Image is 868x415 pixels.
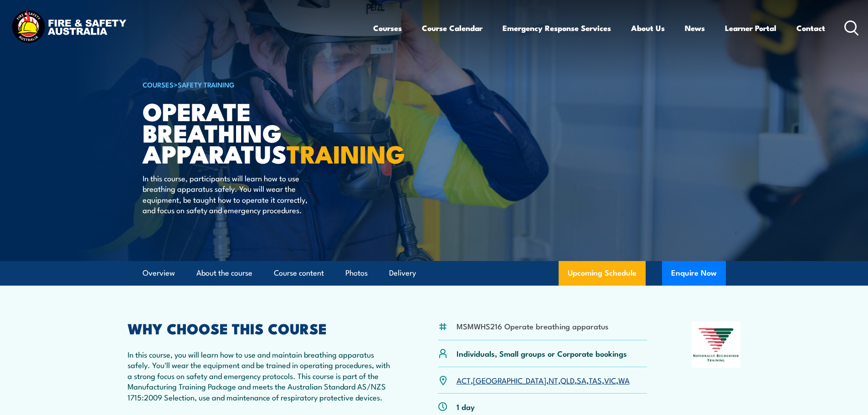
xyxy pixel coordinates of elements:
a: Photos [345,261,368,285]
h2: WHY CHOOSE THIS COURSE [128,322,394,334]
a: Delivery [389,261,416,285]
img: Nationally Recognised Training logo. [692,322,741,368]
h6: > [143,79,368,90]
p: Individuals, Small groups or Corporate bookings [457,348,627,359]
p: 1 day [457,401,475,412]
a: NT [549,374,558,385]
a: ACT [457,374,471,385]
a: About Us [631,16,665,40]
a: QLD [560,374,575,385]
a: Overview [143,261,175,285]
a: VIC [604,374,616,385]
p: , , , , , , , [457,375,630,385]
a: Course Calendar [422,16,483,40]
a: TAS [589,374,602,385]
p: In this course, you will learn how to use and maintain breathing apparatus safely. You'll wear th... [128,349,394,402]
button: Enquire Now [662,261,726,286]
a: Upcoming Schedule [559,261,646,286]
h1: Operate Breathing Apparatus [143,100,368,164]
li: MSMWHS216 Operate breathing apparatus [457,321,608,331]
a: News [685,16,705,40]
a: SA [577,374,586,385]
strong: TRAINING [287,134,405,172]
a: COURSES [143,79,174,89]
a: Emergency Response Services [503,16,611,40]
a: About the course [196,261,252,285]
p: In this course, participants will learn how to use breathing apparatus safely. You will wear the ... [143,173,309,215]
a: Learner Portal [725,16,776,40]
a: Course content [274,261,324,285]
a: Safety Training [178,79,235,89]
a: Contact [796,16,825,40]
a: [GEOGRAPHIC_DATA] [473,374,546,385]
a: Courses [373,16,402,40]
a: WA [618,374,630,385]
